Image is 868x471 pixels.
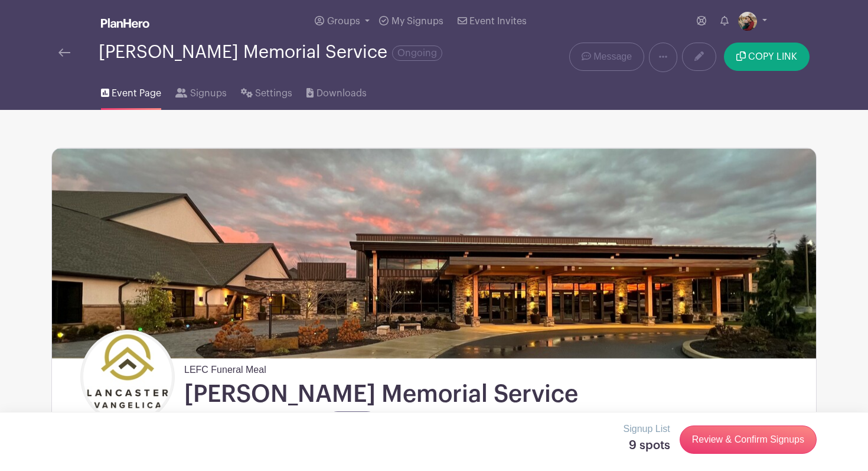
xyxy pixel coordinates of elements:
span: Event Invites [469,17,527,26]
button: COPY LINK [724,43,810,71]
img: LEFC-Stacked-3-Co%201400%20Podcast.jpg [83,333,172,421]
a: Downloads [306,72,366,110]
span: LEFC Funeral Meal [184,358,266,377]
a: Signups [175,72,226,110]
span: Event Page [112,86,161,100]
span: Downloads [316,86,367,100]
h1: [PERSON_NAME] Memorial Service [184,379,578,409]
a: Event Page [101,72,161,110]
div: [PERSON_NAME] Memorial Service [99,43,442,62]
img: 1FBAD658-73F6-4E4B-B59F-CB0C05CD4BD1.jpeg [738,12,757,31]
img: back-arrow-29a5d9b10d5bd6ae65dc969a981735edf675c4d7a1fe02e03b50dbd4ba3cdb55.svg [58,48,70,57]
span: Settings [255,86,292,100]
span: Ongoing [392,46,442,61]
span: My Signups [391,17,443,26]
h5: 9 spots [624,438,670,453]
img: logo_white-6c42ec7e38ccf1d336a20a19083b03d10ae64f83f12c07503d8b9e83406b4c7d.svg [101,18,149,28]
p: Signup List [624,422,670,436]
a: Review & Confirm Signups [680,425,817,454]
a: Message [569,43,644,71]
a: Settings [241,72,292,110]
img: LEFC%20entrance.jpg [52,148,816,358]
span: Message [593,50,632,64]
span: Groups [327,17,360,26]
a: Contact [324,411,381,440]
span: Signups [190,86,227,100]
span: COPY LINK [748,52,797,61]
